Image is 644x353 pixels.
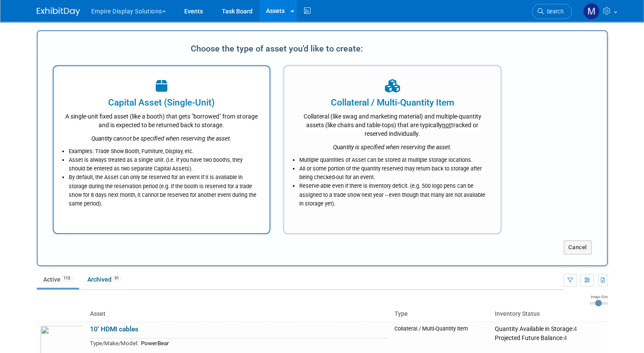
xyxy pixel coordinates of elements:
div: Choose the type of asset you'd like to create: [53,40,502,57]
span: 4 [563,334,567,341]
li: By default, the Asset can only be reserved for an event if it is available in storage during the ... [69,173,259,208]
i: Quantity cannot be specified when reserving the asset. [91,135,231,142]
span: 113 [61,275,73,282]
th: Asset [87,307,391,321]
div: Capital Asset (Single-Unit) [64,96,259,109]
div: Collateral / Multi-Quantity Item [295,96,490,109]
i: Quantity is specified when reserving the asset. [333,144,452,151]
div: A single-unit fixed asset (like a booth) that gets "borrowed" from storage and is expected to be ... [64,109,259,129]
th: Type [391,307,491,321]
div: Projected Future Balance: [494,333,604,342]
a: 10’ HDMI cables [90,325,138,333]
li: Multiple quantities of Asset can be stored at multiple storage locations. [299,156,490,164]
div: Quantity Available in Storage: [494,325,604,333]
img: Matt h [583,3,599,19]
span: 4 [573,325,577,332]
a: Search [532,4,572,19]
li: Examples: Trade Show Booth, Furniture, Display, etc. [69,147,259,156]
td: PowerBear [138,338,388,348]
span: 91 [112,275,122,282]
span: not [442,122,451,128]
a: Active113 [37,271,79,288]
td: Type/Make/Model: [90,338,138,348]
li: Reserve-able even if there is inventory deficit. (e.g. 500 logo pens can be assigned to a trade s... [299,182,490,208]
div: Image Size [590,294,608,299]
img: ExhibitDay [37,7,80,16]
li: Asset is always treated as a single unit. (i.e. if you have two booths, they should be entered as... [69,156,259,173]
span: Search [544,8,564,15]
button: Cancel [564,241,592,254]
a: Archived91 [81,271,128,288]
li: All or some portion of the quantity reserved may return back to storage after being checked-out f... [299,164,490,182]
div: Collateral (like swag and marketing material) and multiple-quantity assets (like chairs and table... [295,109,490,138]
